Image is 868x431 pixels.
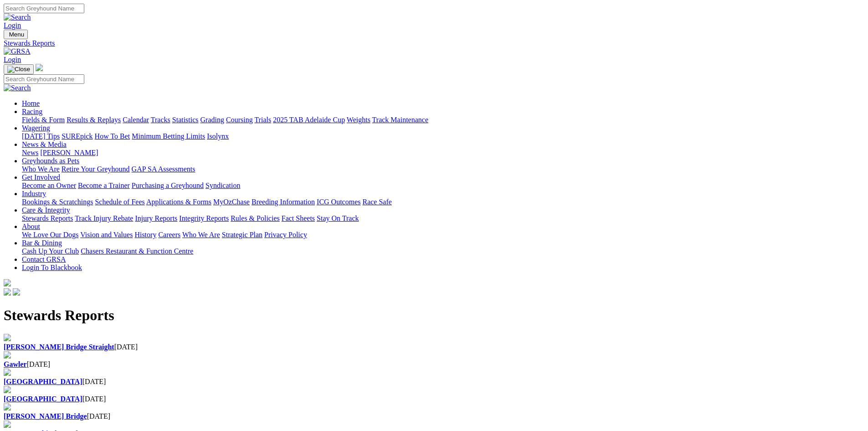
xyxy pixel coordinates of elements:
[22,149,38,156] a: News
[222,231,262,239] a: Strategic Plan
[135,214,177,222] a: Injury Reports
[132,182,204,189] a: Purchasing a Greyhound
[4,334,11,341] img: file-red.svg
[146,198,211,206] a: Applications & Forms
[4,343,114,351] a: [PERSON_NAME] Bridge Straight
[22,198,93,206] a: Bookings & Scratchings
[4,386,11,393] img: file-red.svg
[4,13,31,21] img: Search
[4,4,84,13] input: Search
[22,255,66,263] a: Contact GRSA
[132,132,205,140] a: Minimum Betting Limits
[22,206,70,214] a: Care & Integrity
[62,165,130,173] a: Retire Your Greyhound
[4,395,82,403] a: [GEOGRAPHIC_DATA]
[22,214,73,222] a: Stewards Reports
[22,132,864,140] div: Wagering
[22,173,60,181] a: Get Involved
[40,149,98,156] a: [PERSON_NAME]
[4,74,84,84] input: Search
[347,116,370,124] a: Weights
[78,182,130,189] a: Become a Trainer
[362,198,391,206] a: Race Safe
[22,165,60,173] a: Who We Are
[22,99,40,107] a: Home
[22,140,67,148] a: News & Media
[4,64,34,74] button: Toggle navigation
[13,288,20,296] img: twitter.svg
[22,149,864,157] div: News & Media
[182,231,220,239] a: Who We Are
[67,116,121,124] a: Results & Replays
[95,198,144,206] a: Schedule of Fees
[4,56,21,63] a: Login
[4,360,864,369] div: [DATE]
[282,214,315,222] a: Fact Sheets
[317,198,360,206] a: ICG Outcomes
[22,264,82,271] a: Login To Blackbook
[22,223,40,230] a: About
[372,116,428,124] a: Track Maintenance
[4,30,28,39] button: Toggle navigation
[4,369,11,376] img: file-red.svg
[22,198,864,206] div: Industry
[36,64,43,71] img: logo-grsa-white.png
[22,239,62,247] a: Bar & Dining
[4,84,31,92] img: Search
[172,116,199,124] a: Statistics
[4,47,31,56] img: GRSA
[22,116,864,124] div: Racing
[205,182,240,189] a: Syndication
[4,351,11,358] img: file-red.svg
[179,214,229,222] a: Integrity Reports
[4,403,11,410] img: file-red.svg
[4,307,864,324] h1: Stewards Reports
[134,231,156,239] a: History
[252,198,315,206] a: Breeding Information
[22,132,60,140] a: [DATE] Tips
[207,132,229,140] a: Isolynx
[4,412,864,421] div: [DATE]
[4,395,864,403] div: [DATE]
[22,165,864,173] div: Greyhounds as Pets
[22,231,78,239] a: We Love Our Dogs
[200,116,224,124] a: Grading
[22,247,864,255] div: Bar & Dining
[22,182,76,189] a: Become an Owner
[317,214,359,222] a: Stay On Track
[132,165,195,173] a: GAP SA Assessments
[22,182,864,190] div: Get Involved
[4,360,27,368] a: Gawler
[4,378,82,385] a: [GEOGRAPHIC_DATA]
[81,247,193,255] a: Chasers Restaurant & Function Centre
[4,279,11,286] img: logo-grsa-white.png
[158,231,180,239] a: Careers
[4,21,21,29] a: Login
[4,39,864,47] a: Stewards Reports
[9,31,24,38] span: Menu
[151,116,170,124] a: Tracks
[4,412,87,420] a: [PERSON_NAME] Bridge
[22,247,79,255] a: Cash Up Your Club
[7,66,30,73] img: Close
[4,378,864,386] div: [DATE]
[4,421,11,428] img: file-red.svg
[123,116,149,124] a: Calendar
[273,116,345,124] a: 2025 TAB Adelaide Cup
[231,214,280,222] a: Rules & Policies
[22,108,42,115] a: Racing
[75,214,133,222] a: Track Injury Rebate
[22,231,864,239] div: About
[95,132,130,140] a: How To Bet
[264,231,307,239] a: Privacy Policy
[4,343,864,351] div: [DATE]
[80,231,133,239] a: Vision and Values
[226,116,253,124] a: Coursing
[254,116,271,124] a: Trials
